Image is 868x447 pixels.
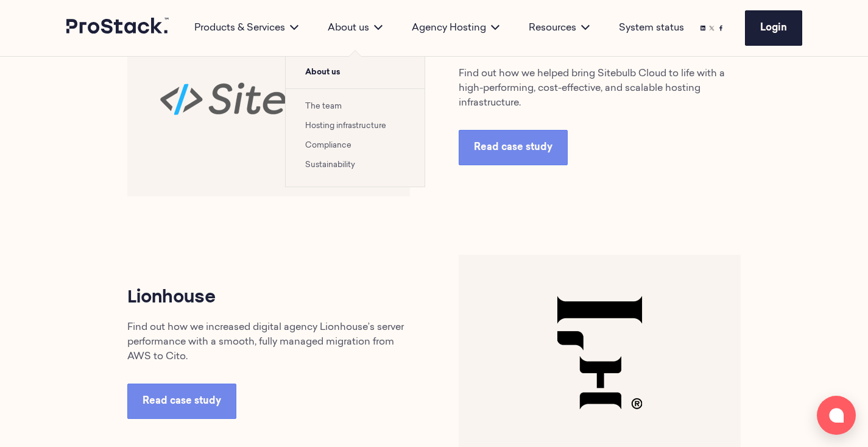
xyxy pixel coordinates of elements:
[66,18,170,38] a: Prostack logo
[127,286,410,310] h3: Lionhouse
[305,141,351,149] a: Compliance
[397,21,514,35] div: Agency Hosting
[619,21,684,35] a: System status
[514,21,604,35] div: Resources
[305,102,342,110] a: The team
[474,143,552,152] span: Read case study
[127,384,236,419] a: Read case study
[760,23,787,33] span: Login
[305,161,355,169] a: Sustainability
[143,396,221,406] span: Read case study
[313,21,397,35] div: About us
[459,66,741,110] p: Find out how we helped bring Sitebulb Cloud to life with a high-performing, cost-effective, and s...
[127,1,410,196] img: Sitebulb-768x530.png
[286,57,425,88] span: About us
[127,320,410,364] p: Find out how we increased digital agency Lionhouse’s server performance with a smooth, fully mana...
[817,396,856,435] button: Open chat window
[745,10,802,46] a: Login
[305,122,386,130] a: Hosting infrastructure
[459,130,568,165] a: Read case study
[180,21,313,35] div: Products & Services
